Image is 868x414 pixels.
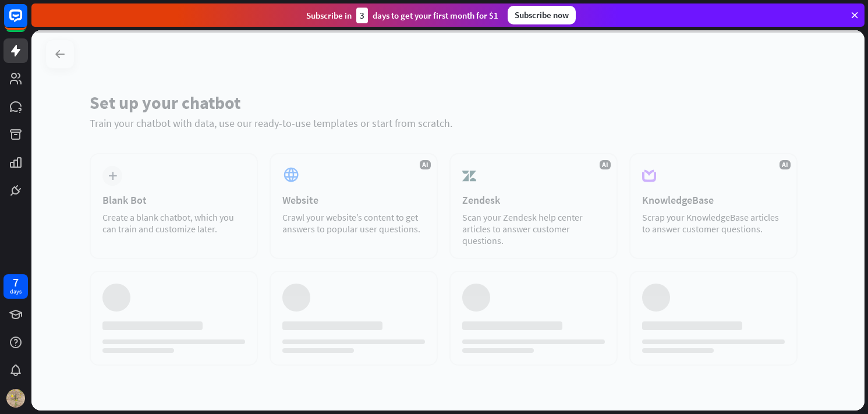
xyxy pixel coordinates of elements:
[10,288,22,296] div: days
[13,277,19,288] div: 7
[306,8,498,23] div: Subscribe in days to get your first month for $1
[356,8,368,23] div: 3
[508,6,576,24] div: Subscribe now
[3,274,28,299] a: 7 days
